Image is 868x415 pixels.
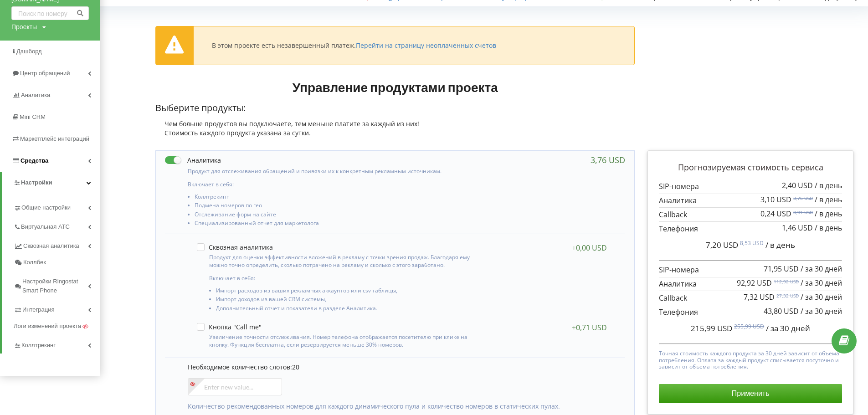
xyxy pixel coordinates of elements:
[740,239,764,247] sup: 8,53 USD
[659,384,842,403] button: Применить
[760,209,791,219] span: 0,24 USD
[188,402,616,411] p: Количество рекомендованных номеров для каждого динамического пула и количество номеров в статичес...
[659,195,842,206] p: Аналитика
[734,323,764,330] sup: 255,99 USD
[737,278,772,288] span: 92,92 USD
[815,180,842,190] span: / в день
[659,279,842,289] p: Аналитика
[292,363,299,371] span: 20
[14,299,100,318] a: Интеграция
[765,240,795,250] span: / в день
[14,318,100,334] a: Логи изменений проекта
[155,119,635,128] div: Чем больше продуктов вы подключаете, тем меньше платите за каждый из них!
[209,253,484,269] p: Продукт для оценки эффективности вложений в рекламу с точки зрения продаж. Благодаря ему можно то...
[197,323,262,331] label: Кнопка "Call me"
[766,323,810,333] span: / за 30 дней
[188,167,487,175] p: Продукт для отслеживания обращений и привязки их к конкретным рекламным источникам.
[21,222,70,231] span: Виртуальная АТС
[2,172,100,194] a: Настройки
[195,220,487,229] li: Специализированный отчет для маркетолога
[195,211,487,220] li: Отслеживание форм на сайте
[14,216,100,235] a: Виртуальная АТС
[21,341,56,350] span: Коллтрекинг
[20,135,89,142] span: Маркетплейс интеграций
[11,22,37,31] div: Проекты
[764,264,799,274] span: 71,95 USD
[591,155,625,164] div: 3,76 USD
[659,210,842,220] p: Callback
[14,197,100,216] a: Общие настройки
[14,322,81,331] span: Логи изменений проекта
[764,306,799,316] span: 43,80 USD
[21,157,48,164] span: Средства
[22,277,88,295] span: Настройки Ringostat Smart Phone
[706,240,738,250] span: 7,20 USD
[14,271,100,299] a: Настройки Ringostat Smart Phone
[815,195,842,205] span: / в день
[356,41,496,50] a: Перейти на страницу неоплаченных счетов
[216,287,484,296] li: Импорт расходов из ваших рекламных аккаунтов или csv таблицы,
[20,70,70,77] span: Центр обращений
[801,278,842,288] span: / за 30 дней
[20,113,46,120] span: Mini CRM
[21,203,71,212] span: Общие настройки
[14,334,100,354] a: Коллтрекинг
[22,305,55,314] span: Интеграция
[659,307,842,318] p: Телефония
[793,209,813,215] sup: 0,91 USD
[165,155,221,165] label: Аналитика
[776,292,799,299] sup: 27,32 USD
[659,162,842,174] p: Прогнозируемая стоимость сервиса
[209,333,484,348] p: Увеличение точности отслеживания. Номер телефона отображается посетителю при клике на кнопку. Фун...
[801,306,842,316] span: / за 30 дней
[815,223,842,233] span: / в день
[659,224,842,234] p: Телефония
[14,235,100,254] a: Сквозная аналитика
[782,180,813,190] span: 2,40 USD
[16,48,42,55] span: Дашборд
[760,195,791,205] span: 3,10 USD
[23,258,46,267] span: Коллбек
[572,323,607,332] div: +0,71 USD
[21,92,50,98] span: Аналитика
[14,254,100,271] a: Коллбек
[188,180,487,188] p: Включает в себя:
[774,278,799,285] sup: 112,92 USD
[216,296,484,305] li: Импорт доходов из вашей CRM системы,
[212,41,496,50] div: В этом проекте есть незавершенный платеж.
[744,292,775,302] span: 7,32 USD
[691,323,732,333] span: 215,99 USD
[815,209,842,219] span: / в день
[216,305,484,314] li: Дополнительный отчет и показатели в разделе Аналитика.
[188,378,282,395] input: Enter new value...
[572,243,607,252] div: +0,00 USD
[801,292,842,302] span: / за 30 дней
[801,264,842,274] span: / за 30 дней
[188,363,616,372] p: Необходимое количество слотов:
[782,223,813,233] span: 1,46 USD
[155,79,635,95] h1: Управление продуктами проекта
[793,195,813,201] sup: 3,76 USD
[197,243,273,251] label: Сквозная аналитика
[659,181,842,192] p: SIP-номера
[659,293,842,303] p: Callback
[23,241,79,251] span: Сквозная аналитика
[11,6,89,20] input: Поиск по номеру
[21,179,52,186] span: Настройки
[155,102,635,115] p: Выберите продукты:
[209,274,484,282] p: Включает в себя:
[195,202,487,211] li: Подмена номеров по гео
[659,265,842,275] p: SIP-номера
[659,348,842,370] p: Точная стоимость каждого продукта за 30 дней зависит от объема потребления. Оплата за каждый прод...
[155,128,635,138] div: Стоимость каждого продукта указана за сутки.
[195,194,487,202] li: Коллтрекинг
